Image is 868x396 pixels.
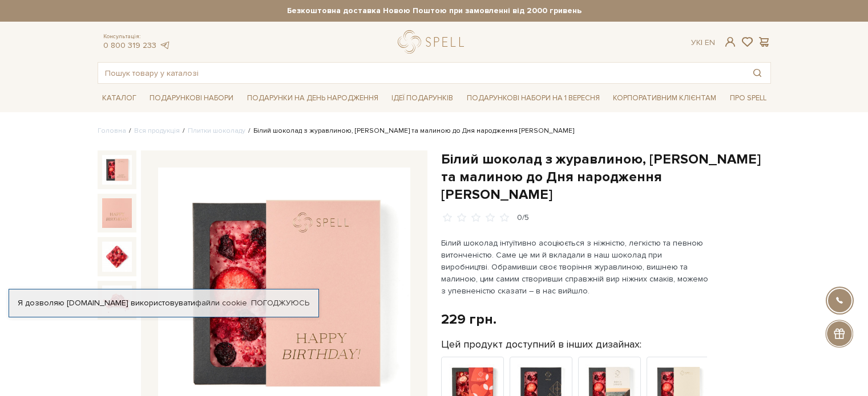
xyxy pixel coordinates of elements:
[195,298,247,308] a: файли cookie
[608,88,721,108] a: Корпоративним клієнтам
[103,33,171,40] span: Консультація:
[103,40,156,50] a: 0 800 319 233
[188,126,245,135] a: Плитки шоколаду
[701,38,703,47] span: |
[245,126,574,136] li: Білий шоколад з журавлиною, [PERSON_NAME] та малиною до Дня народження [PERSON_NAME]
[398,30,469,54] a: logo
[9,298,318,308] div: Я дозволяю [DOMAIN_NAME] використовувати
[441,311,496,328] div: 229 грн.
[98,6,771,16] strong: Безкоштовна доставка Новою Поштою при замовленні від 2000 гривень
[691,38,715,48] div: Ук
[725,89,771,107] a: Про Spell
[159,40,171,50] a: telegram
[517,213,529,223] div: 0/5
[98,126,126,135] a: Головна
[441,237,709,297] p: Білий шоколад інтуїтивно асоціюється з ніжністю, легкістю та певною витонченістю. Саме це ми й вк...
[102,242,132,271] img: Білий шоколад з журавлиною, вишнею та малиною до Дня народження рожевий
[441,150,771,204] h1: Білий шоколад з журавлиною, [PERSON_NAME] та малиною до Дня народження [PERSON_NAME]
[98,89,141,107] a: Каталог
[251,298,309,308] a: Погоджуюсь
[98,63,744,83] input: Пошук товару у каталозі
[243,89,383,107] a: Подарунки на День народження
[387,89,458,107] a: Ідеї подарунків
[705,38,715,47] a: En
[102,155,132,185] img: Білий шоколад з журавлиною, вишнею та малиною до Дня народження рожевий
[441,338,641,351] label: Цей продукт доступний в інших дизайнах:
[102,198,132,228] img: Білий шоколад з журавлиною, вишнею та малиною до Дня народження рожевий
[744,63,770,83] button: Пошук товару у каталозі
[102,285,132,315] img: Білий шоколад з журавлиною, вишнею та малиною до Дня народження рожевий
[462,88,604,108] a: Подарункові набори на 1 Вересня
[134,126,180,135] a: Вся продукція
[145,89,238,107] a: Подарункові набори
